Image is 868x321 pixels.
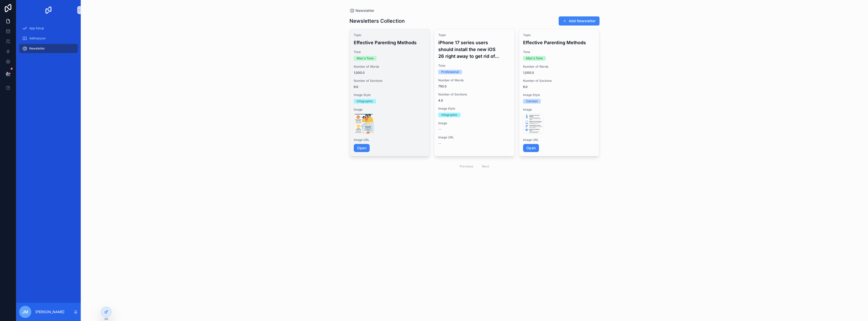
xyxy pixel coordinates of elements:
[354,144,370,152] a: Open
[29,26,44,30] span: App Setup
[354,85,426,89] span: 6.0
[354,138,426,142] span: Image URL
[354,79,426,83] span: Number of Sections
[438,84,510,88] span: 750.0
[526,56,543,61] div: Max's Tone
[354,108,426,112] span: Image
[523,138,595,142] span: Image URL
[438,98,510,103] span: 4.0
[523,79,595,83] span: Number of Sections
[438,39,510,60] h4: iPhone 17 series users should install the new iOS 26 right away to get rid of…
[523,39,595,46] h4: Effective Parenting Methods
[354,93,426,97] span: Image Style
[349,29,430,156] a: TopicEffective Parenting MethodsToneMax's ToneNumber of Words1,000.0Number of Sections6.0Image St...
[438,141,441,145] span: --
[559,16,600,26] button: Add Newsletter
[438,107,510,111] span: Image Style
[29,36,46,40] span: AdAnalyzer
[523,93,595,97] span: Image Style
[357,56,373,61] div: Max's Tone
[438,135,510,139] span: Image URL
[523,85,595,89] span: 6.0
[434,29,515,156] a: TopiciPhone 17 series users should install the new iOS 26 right away to get rid of…ToneProfession...
[523,144,539,152] a: Open
[523,71,595,75] span: 1,000.0
[438,121,510,125] span: Image
[519,29,600,156] a: TopicEffective Parenting MethodsToneMax's ToneNumber of Words1,000.0Number of Sections6.0Image St...
[356,8,374,13] span: Newsletter
[349,8,374,13] a: Newsletter
[19,44,78,53] a: Newsletter
[438,64,510,68] span: Tone
[19,34,78,43] a: AdAnalyzer
[354,50,426,54] span: Tone
[523,33,595,37] span: Topic
[441,113,457,117] div: Infographic
[354,33,426,37] span: Topic
[441,70,459,74] div: Professional
[354,71,426,75] span: 1,000.0
[523,50,595,54] span: Tone
[44,6,52,14] img: App logo
[438,127,441,131] span: --
[354,39,426,46] h4: Effective Parenting Methods
[438,92,510,96] span: Number of Sections
[29,46,45,51] span: Newsletter
[35,309,64,314] p: [PERSON_NAME]
[523,108,595,112] span: Image
[19,24,78,33] a: App Setup
[22,309,28,315] span: JM
[438,78,510,82] span: Number of Words
[526,99,538,104] div: Cartoon
[349,17,405,24] h1: Newsletters Collection
[354,65,426,69] span: Number of Words
[523,65,595,69] span: Number of Words
[357,99,373,104] div: Infographic
[438,33,510,37] span: Topic
[16,20,81,60] div: scrollable content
